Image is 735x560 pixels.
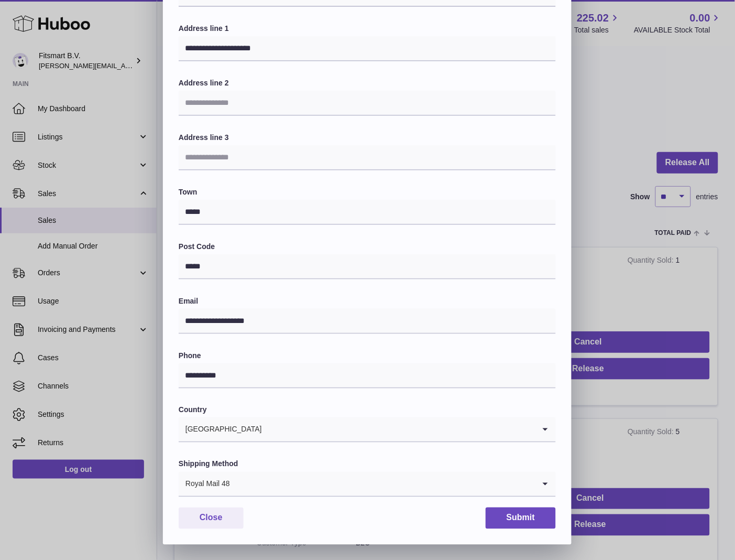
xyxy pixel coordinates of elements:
[179,24,556,34] label: Address line 1
[179,296,556,306] label: Email
[486,508,556,529] button: Submit
[262,417,535,441] input: Search for option
[231,472,535,496] input: Search for option
[179,417,262,441] span: [GEOGRAPHIC_DATA]
[179,351,556,361] label: Phone
[179,459,556,469] label: Shipping Method
[179,187,556,197] label: Town
[179,417,556,443] div: Search for option
[179,472,556,497] div: Search for option
[179,242,556,252] label: Post Code
[179,78,556,88] label: Address line 2
[179,508,244,529] button: Close
[179,472,231,496] span: Royal Mail 48
[179,405,556,415] label: Country
[179,133,556,143] label: Address line 3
